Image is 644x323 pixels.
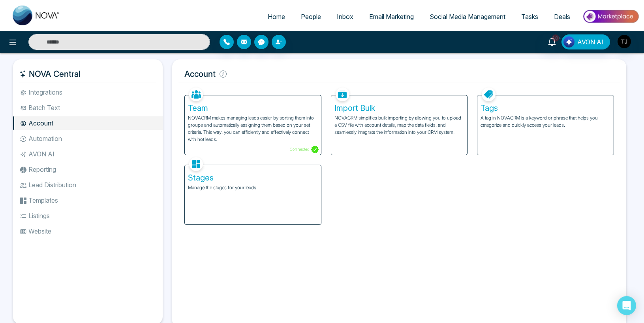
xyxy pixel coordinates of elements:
[482,87,496,101] img: Tags
[337,13,353,21] span: Inbox
[13,147,163,161] li: AVON AI
[422,9,513,24] a: Social Media Management
[289,146,319,153] p: Connected
[617,296,636,315] div: Open Intercom Messenger
[260,9,293,24] a: Home
[19,66,156,82] h5: NOVA Central
[561,34,610,49] button: AVON AI
[13,178,163,192] li: Lead Distribution
[481,103,610,113] h5: Tags
[513,9,546,24] a: Tasks
[189,87,203,101] img: Team
[430,13,505,21] span: Social Media Management
[189,157,203,171] img: Stages
[618,35,631,48] img: User Avatar
[293,9,329,24] a: People
[188,184,318,191] p: Manage the stages for your leads.
[329,9,361,24] a: Inbox
[13,85,163,99] li: Integrations
[334,103,464,113] h5: Import Bulk
[369,13,414,21] span: Email Marketing
[577,37,603,47] span: AVON AI
[13,116,163,130] li: Account
[554,13,570,21] span: Deals
[13,209,163,222] li: Listings
[334,114,464,136] p: NOVACRM simplifies bulk importing by allowing you to upload a CSV file with account details, map ...
[13,163,163,176] li: Reporting
[13,224,163,238] li: Website
[188,103,318,113] h5: Team
[546,9,578,24] a: Deals
[188,173,318,182] h5: Stages
[552,34,559,42] span: 10+
[13,6,60,25] img: Nova CRM Logo
[336,87,349,101] img: Import Bulk
[582,8,639,25] img: Market-place.gif
[521,13,538,21] span: Tasks
[268,13,285,21] span: Home
[563,36,575,47] img: Lead Flow
[188,114,318,143] p: NOVACRM makes managing leads easier by sorting them into groups and automatically assigning them ...
[13,194,163,207] li: Templates
[361,9,422,24] a: Email Marketing
[301,13,321,21] span: People
[543,34,561,48] a: 10+
[178,66,620,82] h5: Account
[311,146,319,153] img: Connected
[481,114,610,129] p: A tag in NOVACRM is a keyword or phrase that helps you categorize and quickly access your leads.
[13,132,163,145] li: Automation
[13,101,163,114] li: Batch Text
